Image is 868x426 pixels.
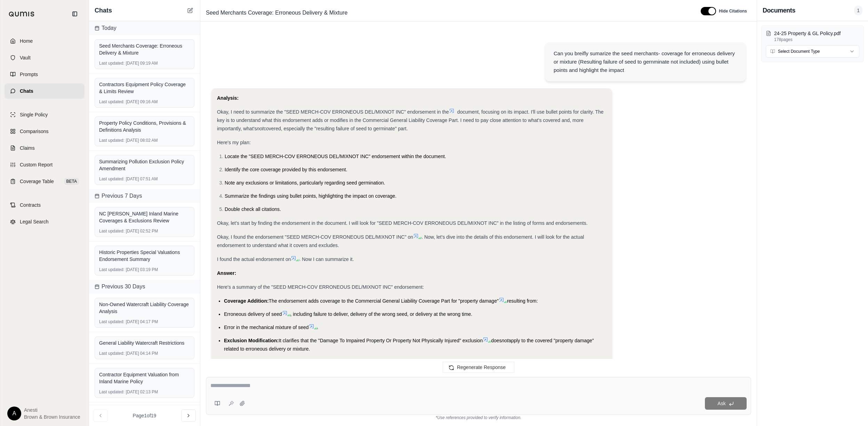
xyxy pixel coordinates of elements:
[99,210,190,224] div: NC [PERSON_NAME] Inland Marine Coverages & Exclusions Review
[20,161,53,168] span: Custom Report
[766,30,859,42] button: 24-25 Property & GL Policy.pdf178pages
[7,407,21,420] div: A
[99,42,190,56] div: Seed Merchants Coverage: Erroneous Delivery & Mixture
[20,111,48,118] span: Single Policy
[99,99,190,105] div: [DATE] 09:16 AM
[206,415,751,420] div: *Use references provided to verify information.
[20,38,33,44] span: Home
[224,325,309,330] span: Error in the mechanical mixture of seed
[20,88,33,95] span: Chats
[99,176,190,182] div: [DATE] 07:51 AM
[225,180,385,186] span: Note any exclusions or limitations, particularly regarding seed germination.
[99,60,190,66] div: [DATE] 09:19 AM
[64,178,79,185] span: BETA
[317,325,319,330] span: .
[224,338,279,343] span: Exclusion Modification:
[95,6,112,15] span: Chats
[20,71,38,78] span: Prompts
[279,338,483,343] span: It clarifies that the "Damage To Impaired Property Or Property Not Physically Injured" exclusion
[99,228,190,234] div: [DATE] 02:52 PM
[5,214,85,229] a: Legal Search
[133,412,156,419] span: Page 1 of 19
[89,21,200,35] div: Today
[5,33,85,49] a: Home
[264,126,408,131] span: covered, especially the "resulting failure of seed to germinate" part.
[299,256,354,262] span: . Now I can summarize it.
[20,218,49,225] span: Legal Search
[99,138,124,143] span: Last updated:
[99,351,190,356] div: [DATE] 04:14 PM
[774,30,859,37] p: 24-25 Property & GL Policy.pdf
[5,67,85,82] a: Prompts
[5,140,85,156] a: Claims
[507,298,538,304] span: resulting from:
[5,157,85,172] a: Custom Report
[89,280,200,294] div: Previous 30 Days
[5,124,85,139] a: Comparisons
[217,256,291,262] span: I found the actual endorsement on
[717,401,725,406] span: Ask
[224,298,269,304] span: Coverage Addition:
[217,140,251,145] span: Here's my plan:
[99,249,190,263] div: Historic Properties Special Valuations Endorsement Summary
[5,174,85,189] a: Coverage TableBETA
[457,364,506,370] span: Regenerate Response
[290,311,473,317] span: , including failure to deliver, delivery of the wrong seed, or delivery at the wrong time.
[99,158,190,172] div: Summarizing Pollution Exclusion Policy Amendment
[217,109,449,115] span: Okay, I need to summarize the "SEED MERCH-COV ERRONEOUS DEL/MIXNOT INC" endorsement in the
[99,301,190,315] div: Non-Owned Watercraft Liability Coverage Analysis
[217,95,239,101] strong: Analysis:
[20,178,54,185] span: Coverage Table
[5,197,85,213] a: Contracts
[99,60,124,66] span: Last updated:
[225,193,396,199] span: Summarize the findings using bullet points, highlighting the impact on coverage.
[24,413,80,420] span: Brown & Brown Insurance
[89,189,200,203] div: Previous 7 Days
[24,407,80,413] span: Anesti
[99,351,124,356] span: Last updated:
[99,389,124,395] span: Last updated:
[20,145,35,151] span: Claims
[20,128,48,135] span: Comparisons
[99,99,124,105] span: Last updated:
[854,6,862,15] span: 1
[99,120,190,133] div: Property Policy Conditions, Provisions & Definitions Analysis
[99,389,190,395] div: [DATE] 02:13 PM
[763,6,795,15] h3: Documents
[99,339,190,346] div: General Liability Watercraft Restrictions
[224,338,594,352] span: apply to the covered "property damage" related to erroneous delivery or mixture.
[502,338,508,343] span: not
[20,202,41,208] span: Contracts
[99,319,190,325] div: [DATE] 04:17 PM
[225,206,281,212] span: Double check all citations.
[5,107,85,122] a: Single Policy
[99,319,124,325] span: Last updated:
[774,37,859,42] p: 178 pages
[99,267,190,272] div: [DATE] 03:19 PM
[217,284,424,290] span: Here's a summary of the "SEED MERCH-COV ERRONEOUS DEL/MIXNOT INC" endorsement:
[99,176,124,182] span: Last updated:
[491,338,501,343] span: does
[225,167,347,172] span: Identify the core coverage provided by this endorsement.
[186,6,194,15] button: New Chat
[217,270,236,276] strong: Answer:
[203,7,350,18] span: Seed Merchants Coverage: Erroneous Delivery & Mixture
[225,154,446,159] span: Locate the "SEED MERCH-COV ERRONEOUS DEL/MIXNOT INC" endorsement within the document.
[99,138,190,143] div: [DATE] 08:02 AM
[99,228,124,234] span: Last updated:
[719,8,747,14] span: Hide Citations
[20,54,31,61] span: Vault
[69,8,80,19] button: Collapse sidebar
[9,11,35,17] img: Qumis Logo
[224,311,282,317] span: Erroneous delivery of seed
[705,397,747,410] button: Ask
[217,220,588,226] span: Okay, let's start by finding the endorsement in the document. I will look for "SEED MERCH-COV ERR...
[99,371,190,385] div: Contractor Equipment Valuation from Inland Marine Policy
[257,126,263,131] em: not
[99,267,124,272] span: Last updated:
[443,362,514,373] button: Regenerate Response
[217,109,604,131] span: document, focusing on its impact. I'll use bullet points for clarity. The key is to understand wh...
[217,234,584,248] span: . Now, let's dive into the details of this endorsement. I will look for the actual endorsement to...
[5,50,85,65] a: Vault
[99,81,190,95] div: Contractors Equipment Policy Coverage & Limits Review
